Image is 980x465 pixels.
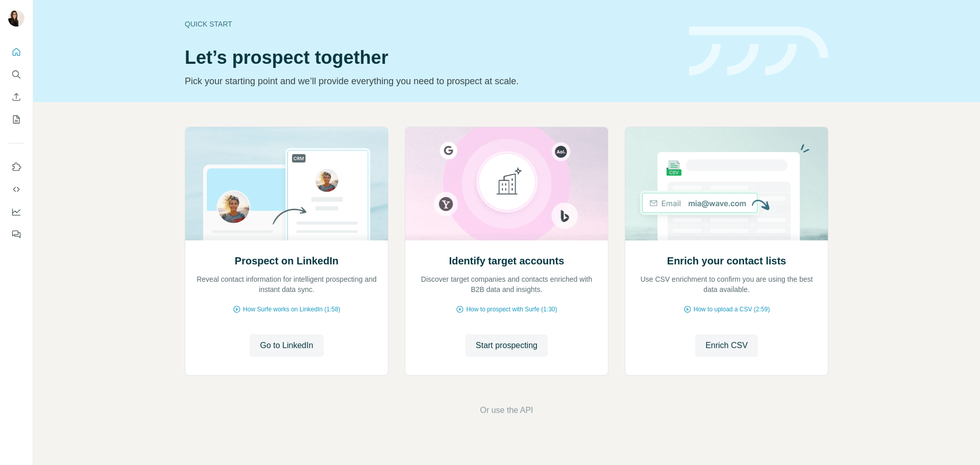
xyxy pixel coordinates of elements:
[705,339,748,352] span: Enrich CSV
[635,274,818,295] p: Use CSV enrichment to confirm you are using the best data available.
[466,305,557,314] span: How to prospect with Surfe (1:30)
[8,10,24,27] img: Avatar
[415,274,598,295] p: Discover target companies and contacts enriched with B2B data and insights.
[8,203,24,221] button: Dashboard
[185,74,677,88] p: Pick your starting point and we’ll provide everything you need to prospect at scale.
[195,274,378,295] p: Reveal contact information for intelligent prospecting and instant data sync.
[260,339,313,352] span: Go to LinkedIn
[449,254,565,268] h2: Identify target accounts
[480,404,533,417] button: Or use the API
[689,27,828,76] img: banner
[667,254,786,268] h2: Enrich your contact lists
[185,47,677,68] h1: Let’s prospect together
[243,305,340,314] span: How Surfe works on LinkedIn (1:58)
[8,88,24,106] button: Enrich CSV
[8,158,24,176] button: Use Surfe on LinkedIn
[185,127,388,240] img: Prospect on LinkedIn
[465,334,548,357] button: Start prospecting
[250,334,323,357] button: Go to LinkedIn
[185,19,677,29] div: Quick start
[8,180,24,199] button: Use Surfe API
[476,339,537,352] span: Start prospecting
[8,65,24,84] button: Search
[625,127,828,240] img: Enrich your contact lists
[235,254,338,268] h2: Prospect on LinkedIn
[8,43,24,61] button: Quick start
[8,110,24,129] button: My lists
[405,127,608,240] img: Identify target accounts
[694,305,770,314] span: How to upload a CSV (2:59)
[695,334,758,357] button: Enrich CSV
[8,225,24,243] button: Feedback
